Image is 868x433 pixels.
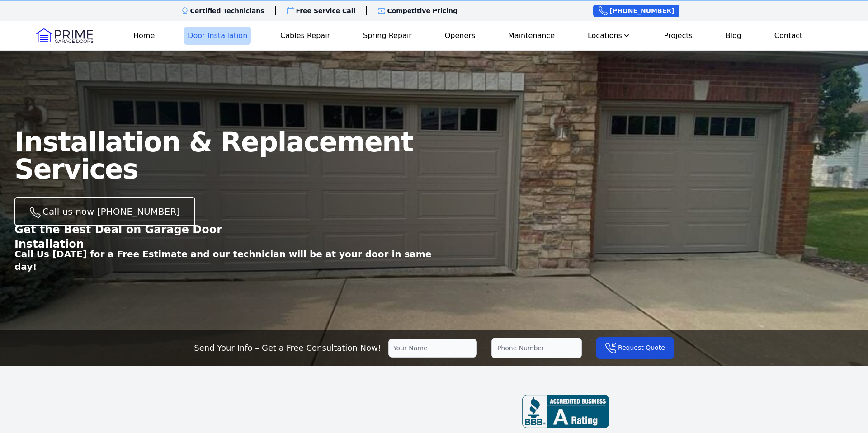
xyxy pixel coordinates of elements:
[596,337,674,359] button: Request Quote
[441,27,479,45] a: Openers
[190,6,264,15] p: Certified Technicians
[388,339,477,358] input: Your Name
[593,5,679,17] a: [PHONE_NUMBER]
[36,28,93,43] img: Logo
[359,27,415,45] a: Spring Repair
[771,27,806,45] a: Contact
[491,338,582,358] input: Phone Number
[660,27,696,45] a: Projects
[14,248,434,273] p: Call Us [DATE] for a Free Estimate and our technician will be at your door in same day!
[130,27,158,45] a: Home
[184,27,251,45] a: Door Installation
[296,6,356,15] p: Free Service Call
[387,6,458,15] p: Competitive Pricing
[584,27,635,45] button: Locations
[722,27,745,45] a: Blog
[277,27,334,45] a: Cables Repair
[522,395,609,428] img: BBB-review
[14,222,275,251] p: Get the Best Deal on Garage Door Installation
[505,27,558,45] a: Maintenance
[14,126,413,185] span: Installation & Replacement Services
[14,197,195,226] a: Call us now [PHONE_NUMBER]
[194,342,381,354] p: Send Your Info – Get a Free Consultation Now!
